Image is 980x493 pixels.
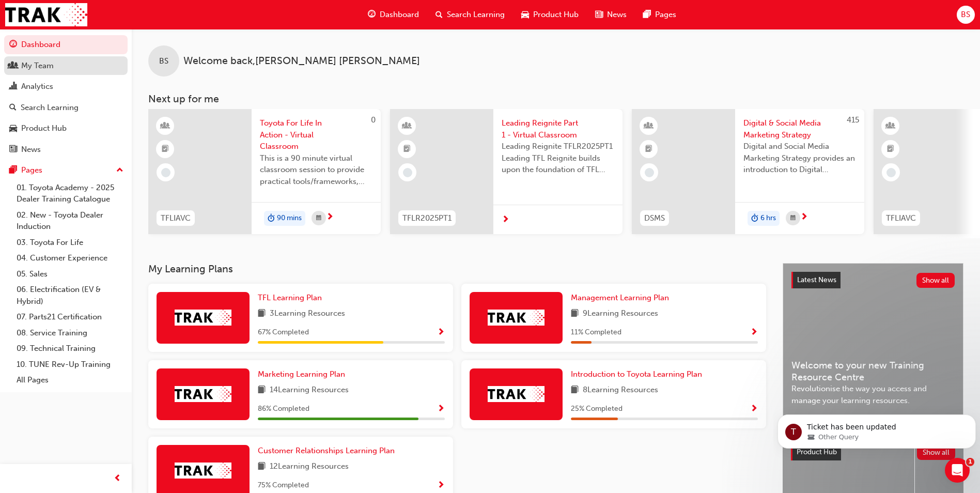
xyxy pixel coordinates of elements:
[4,140,128,159] a: News
[21,164,42,176] div: Pages
[502,215,509,225] span: next-icon
[9,82,17,91] span: chart-icon
[571,368,706,380] a: Introduction to Toyota Learning Plan
[12,180,128,207] a: 01. Toyota Academy - 2025 Dealer Training Catalogue
[4,119,128,138] a: Product Hub
[521,8,529,21] span: car-icon
[12,325,128,341] a: 08. Service Training
[403,168,412,177] span: learningRecordVerb_NONE-icon
[437,481,445,490] span: Show Progress
[513,4,587,25] a: car-iconProduct Hub
[116,164,123,177] span: up-icon
[277,212,302,224] span: 90 mins
[402,212,452,224] span: TFLR2025PT1
[21,60,54,72] div: My Team
[751,212,758,225] span: duration-icon
[571,369,702,379] span: Introduction to Toyota Learning Plan
[9,61,17,71] span: people-icon
[183,55,420,67] span: Welcome back , [PERSON_NAME] [PERSON_NAME]
[488,386,545,402] img: Trak
[368,8,376,21] span: guage-icon
[916,273,955,288] button: Show all
[800,213,808,222] span: next-icon
[4,56,128,75] a: My Team
[403,119,411,133] span: learningResourceType_INSTRUCTOR_LED-icon
[607,9,627,21] span: News
[571,384,579,397] span: book-icon
[644,212,665,224] span: DSMS
[148,263,766,275] h3: My Learning Plans
[268,212,275,225] span: duration-icon
[502,117,614,141] span: Leading Reignite Part 1 - Virtual Classroom
[258,368,349,380] a: Marketing Learning Plan
[12,282,128,309] a: 06. Electrification (EV & Hybrid)
[9,124,17,133] span: car-icon
[571,307,579,320] span: book-icon
[316,212,321,225] span: calendar-icon
[797,275,836,284] span: Latest News
[12,235,128,251] a: 03. Toyota For Life
[12,266,128,282] a: 05. Sales
[571,292,673,304] a: Management Learning Plan
[645,143,652,156] span: booktick-icon
[12,250,128,266] a: 04. Customer Experience
[790,212,796,225] span: calendar-icon
[571,327,621,338] span: 11 % Completed
[4,77,128,96] a: Analytics
[380,9,419,21] span: Dashboard
[502,141,614,176] span: Leading Reignite TFLR2025PT1 Leading TFL Reignite builds upon the foundation of TFL Reignite, rea...
[583,384,658,397] span: 8 Learning Resources
[750,405,758,414] span: Show Progress
[966,458,974,466] span: 1
[4,35,128,54] a: Dashboard
[437,479,445,492] button: Show Progress
[447,9,505,21] span: Search Learning
[258,327,309,338] span: 67 % Completed
[132,93,980,105] h3: Next up for me
[258,445,399,457] a: Customer Relationships Learning Plan
[175,310,231,326] img: Trak
[635,4,685,25] a: pages-iconPages
[791,360,955,383] span: Welcome to your new Training Resource Centre
[887,143,894,156] span: booktick-icon
[21,81,53,93] div: Analytics
[4,161,128,180] button: Pages
[258,369,345,379] span: Marketing Learning Plan
[326,213,334,222] span: next-icon
[161,212,191,224] span: TFLIAVC
[587,4,635,25] a: news-iconNews
[270,307,345,320] span: 3 Learning Resources
[360,4,427,25] a: guage-iconDashboard
[643,8,651,21] span: pages-icon
[743,141,856,176] span: Digital and Social Media Marketing Strategy provides an introduction to Digital Marketing and Soc...
[270,460,349,473] span: 12 Learning Resources
[9,166,17,175] span: pages-icon
[390,109,623,234] a: TFLR2025PT1Leading Reignite Part 1 - Virtual ClassroomLeading Reignite TFLR2025PT1 Leading TFL Re...
[9,103,17,113] span: search-icon
[371,115,376,125] span: 0
[887,119,894,133] span: learningResourceType_INSTRUCTOR_LED-icon
[403,143,411,156] span: booktick-icon
[162,143,169,156] span: booktick-icon
[4,33,128,161] button: DashboardMy TeamAnalyticsSearch LearningProduct HubNews
[258,292,326,304] a: TFL Learning Plan
[9,40,17,50] span: guage-icon
[886,168,896,177] span: learningRecordVerb_NONE-icon
[957,6,975,24] button: BS
[791,383,955,406] span: Revolutionise the way you access and manage your learning resources.
[583,307,658,320] span: 9 Learning Resources
[162,119,169,133] span: learningResourceType_INSTRUCTOR_LED-icon
[645,168,654,177] span: learningRecordVerb_NONE-icon
[260,152,372,188] span: This is a 90 minute virtual classroom session to provide practical tools/frameworks, behaviours a...
[175,386,231,402] img: Trak
[437,403,445,415] button: Show Progress
[743,117,856,141] span: Digital & Social Media Marketing Strategy
[258,480,309,491] span: 75 % Completed
[488,310,545,326] img: Trak
[148,109,381,234] a: 0TFLIAVCToyota For Life In Action - Virtual ClassroomThis is a 90 minute virtual classroom sessio...
[533,9,579,21] span: Product Hub
[260,117,372,152] span: Toyota For Life In Action - Virtual Classroom
[645,119,652,133] span: learningResourceType_INSTRUCTOR_LED-icon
